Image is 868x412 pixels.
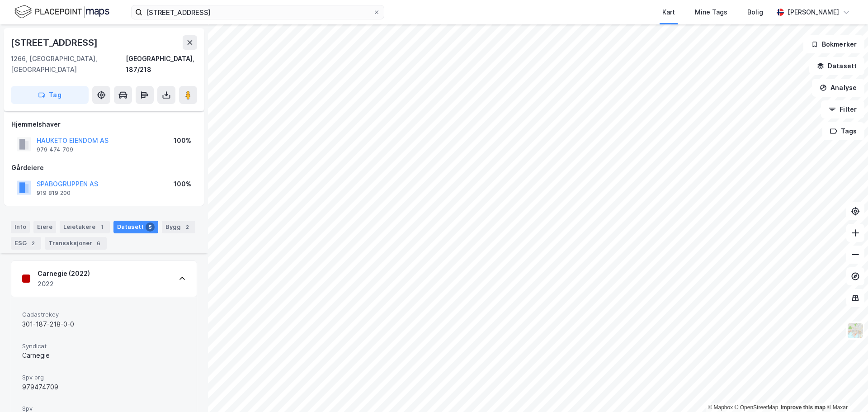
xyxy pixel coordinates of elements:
[11,221,30,233] div: Info
[22,311,186,318] span: Cadastrekey
[146,223,155,232] div: 5
[11,86,89,104] button: Tag
[28,239,38,248] div: 2
[33,221,56,233] div: Eiere
[38,268,90,279] div: Carnegie (2022)
[22,342,186,350] span: Syndicat
[126,53,197,75] div: [GEOGRAPHIC_DATA], 187/218
[60,221,110,233] div: Leietakere
[788,7,839,18] div: [PERSON_NAME]
[781,404,826,411] a: Improve this map
[22,319,186,330] div: 301-187-218-0-0
[37,146,73,153] div: 979 474 709
[747,7,763,18] div: Bolig
[809,57,864,75] button: Datasett
[822,122,864,140] button: Tags
[735,404,778,411] a: OpenStreetMap
[812,79,864,97] button: Analyse
[14,4,109,20] img: logo.f888ab2527a4732fd821a326f86c7f29.svg
[38,279,90,289] div: 2022
[174,179,191,189] div: 100%
[37,189,71,197] div: 919 819 200
[22,374,186,381] span: Spv org
[113,221,158,233] div: Datasett
[11,53,126,75] div: 1266, [GEOGRAPHIC_DATA], [GEOGRAPHIC_DATA]
[162,221,195,233] div: Bygg
[183,223,192,232] div: 2
[803,35,864,53] button: Bokmerker
[823,369,868,412] iframe: Chat Widget
[847,322,864,339] img: Z
[22,350,186,361] div: Carnegie
[94,239,103,248] div: 6
[22,382,186,393] div: 979474709
[11,119,197,130] div: Hjemmelshaver
[174,135,191,146] div: 100%
[11,162,197,173] div: Gårdeiere
[11,35,99,50] div: [STREET_ADDRESS]
[708,404,733,411] a: Mapbox
[821,100,864,118] button: Filter
[11,237,41,250] div: ESG
[662,7,675,18] div: Kart
[142,5,373,19] input: Søk på adresse, matrikkel, gårdeiere, leietakere eller personer
[97,223,106,232] div: 1
[695,7,727,18] div: Mine Tags
[45,237,107,250] div: Transaksjoner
